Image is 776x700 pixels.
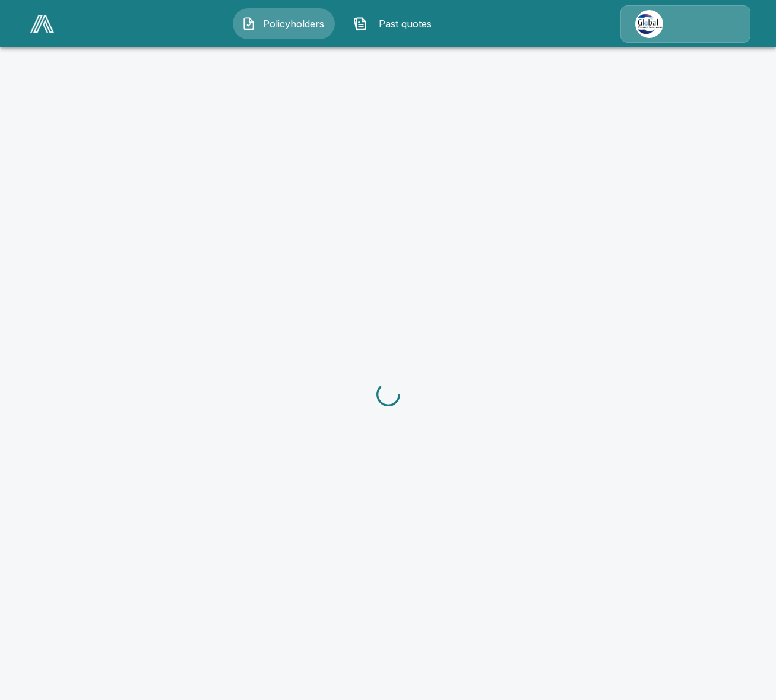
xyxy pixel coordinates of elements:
[233,8,335,39] button: Policyholders IconPolicyholders
[261,17,326,31] span: Policyholders
[344,8,446,39] button: Past quotes IconPast quotes
[30,15,54,33] img: AA Logo
[242,17,256,31] img: Policyholders Icon
[372,17,438,31] span: Past quotes
[353,17,368,31] img: Past quotes Icon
